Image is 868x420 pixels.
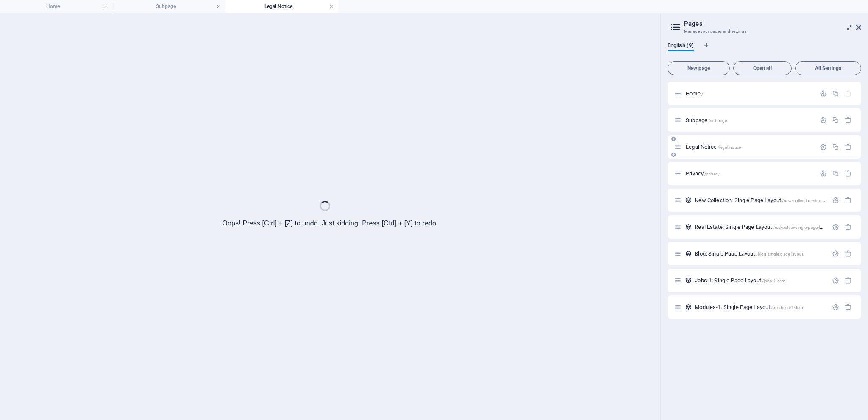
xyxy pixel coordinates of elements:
[832,303,839,311] div: Settings
[762,278,786,283] span: /jobs-1-item
[845,250,852,257] div: Remove
[845,143,852,150] div: Remove
[668,40,694,52] span: English (9)
[701,92,703,96] span: /
[832,143,839,150] div: Duplicate
[695,277,785,284] span: Click to open page
[695,304,803,310] span: Click to open page
[832,223,839,231] div: Settings
[683,144,815,150] div: Legal Notice/legal-notice
[845,90,852,97] div: The startpage cannot be deleted
[845,117,852,124] div: Remove
[832,90,839,97] div: Duplicate
[832,170,839,177] div: Duplicate
[685,303,692,311] div: This layout is used as a template for all items (e.g. a blog post) of this collection. The conten...
[845,277,852,284] div: Remove
[845,197,852,204] div: Remove
[685,250,692,257] div: This layout is used as a template for all items (e.g. a blog post) of this collection. The conten...
[718,145,741,150] span: /legal-notice
[683,171,815,176] div: Privacy/privacy
[695,250,803,257] span: Click to open page
[692,304,828,310] div: Modules-1: Single Page Layout/modules-1-item
[684,28,844,35] h3: Manage your pages and settings
[685,223,692,231] div: This layout is used as a template for all items (e.g. a blog post) of this collection. The conten...
[795,61,861,75] button: All Settings
[845,223,852,231] div: Remove
[692,278,828,283] div: Jobs-1: Single Page Layout/jobs-1-item
[685,277,692,284] div: This layout is used as a template for all items (e.g. a blog post) of this collection. The conten...
[686,144,741,150] span: Legal Notice
[692,251,828,256] div: Blog: Single Page Layout/blog-single-page-layout
[737,66,788,71] span: Open all
[756,252,803,256] span: /blog-single-page-layout
[820,117,827,124] div: Settings
[685,197,692,204] div: This layout is used as a template for all items (e.g. a blog post) of this collection. The conten...
[733,61,792,75] button: Open all
[820,170,827,177] div: Settings
[708,118,727,123] span: /subpage
[820,143,827,150] div: Settings
[668,42,861,58] div: Language Tabs
[686,90,703,97] span: Click to open page
[225,2,338,11] h4: Legal Notice
[832,197,839,204] div: Settings
[692,224,828,230] div: Real Estate: Single Page Layout/real-estate-single-page-layout
[668,61,730,75] button: New page
[113,2,225,11] h4: Subpage
[782,198,849,203] span: /new-collection-single-page-layout
[832,117,839,124] div: Duplicate
[686,170,720,177] span: Click to open page
[683,91,815,96] div: Home/
[832,250,839,257] div: Settings
[832,277,839,284] div: Settings
[695,224,831,230] span: Click to open page
[845,303,852,311] div: Remove
[773,225,831,230] span: /real-estate-single-page-layout
[683,117,815,123] div: Subpage/subpage
[684,20,861,28] h2: Pages
[845,170,852,177] div: Remove
[704,172,720,176] span: /privacy
[695,197,848,203] span: Click to open page
[692,197,828,203] div: New Collection: Single Page Layout/new-collection-single-page-layout
[820,90,827,97] div: Settings
[671,66,726,71] span: New page
[799,66,857,71] span: All Settings
[686,117,727,123] span: Subpage
[771,305,803,310] span: /modules-1-item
